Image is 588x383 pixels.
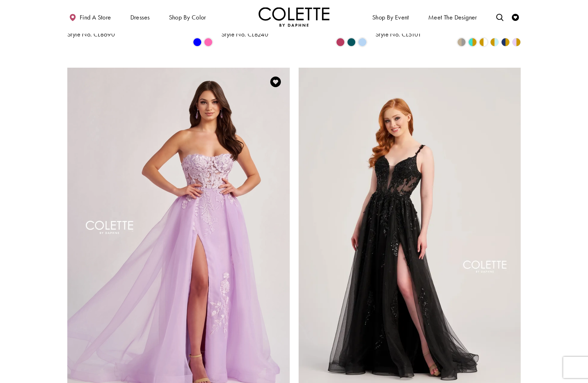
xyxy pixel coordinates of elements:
i: Pink [204,38,213,46]
i: Gold/White [479,38,488,46]
i: Gold/Pewter [457,38,466,46]
a: Add to Wishlist [268,74,283,89]
i: Light Blue/Gold [490,38,499,46]
span: Shop By Event [371,7,411,27]
a: Visit Home Page [259,7,329,27]
i: Turquoise/Gold [468,38,477,46]
i: Berry [336,38,345,46]
a: Check Wishlist [510,7,521,27]
i: Periwinkle [358,38,367,46]
a: Find a store [67,7,113,27]
span: Shop by color [169,14,206,21]
i: Spruce [347,38,356,46]
span: Style No. CL5101 [375,30,421,38]
span: Dresses [129,7,152,27]
i: Navy/Gold [501,38,510,46]
img: Colette by Daphne [259,7,329,27]
span: Dresses [130,14,150,21]
span: Find a store [80,14,111,21]
i: Lilac/Gold [512,38,521,46]
span: Shop by color [167,7,208,27]
a: Meet the designer [426,7,479,27]
i: Blue [193,38,202,46]
a: Toggle search [494,7,505,27]
span: Style No. CL8690 [67,30,115,38]
span: Shop By Event [372,14,409,21]
span: Meet the designer [428,14,477,21]
span: Style No. CL8240 [221,30,268,38]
